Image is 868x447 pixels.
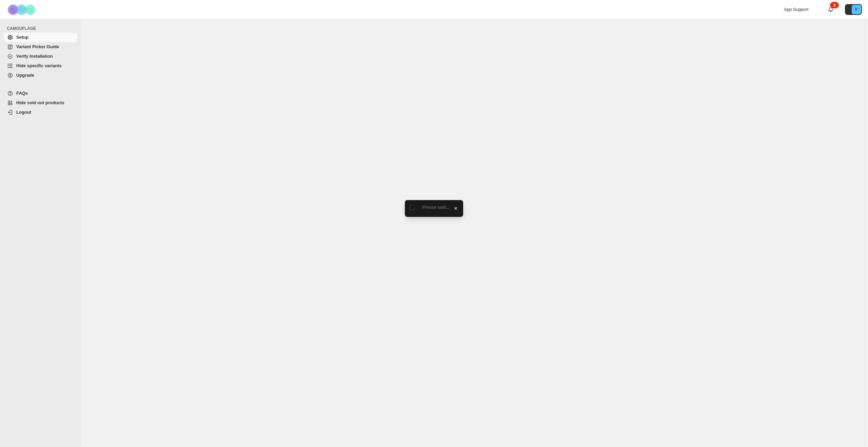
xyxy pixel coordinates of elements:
span: Verify Installation [16,54,53,59]
img: Camouflage [5,0,39,19]
a: Verify Installation [4,52,77,61]
a: Upgrade [4,71,77,80]
span: Hide sold out products [16,100,64,105]
span: App Support [784,7,808,12]
a: Hide specific variants [4,61,77,71]
span: Hide specific variants [16,63,62,68]
div: 2 [830,2,839,8]
span: Logout [16,110,31,115]
span: CAMOUFLAGE [7,26,78,31]
a: FAQs [4,89,77,98]
a: Logout [4,108,77,117]
span: Upgrade [16,73,34,78]
button: Avatar with initials P [845,4,862,15]
span: Variant Picker Guide [16,44,59,49]
span: FAQs [16,91,28,96]
a: Setup [4,33,77,42]
span: Avatar with initials P [852,5,861,14]
text: P [855,7,857,12]
span: Please wait... [422,205,450,210]
a: Hide sold out products [4,98,77,108]
a: Variant Picker Guide [4,42,77,52]
a: 2 [827,6,834,13]
span: Setup [16,35,28,40]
